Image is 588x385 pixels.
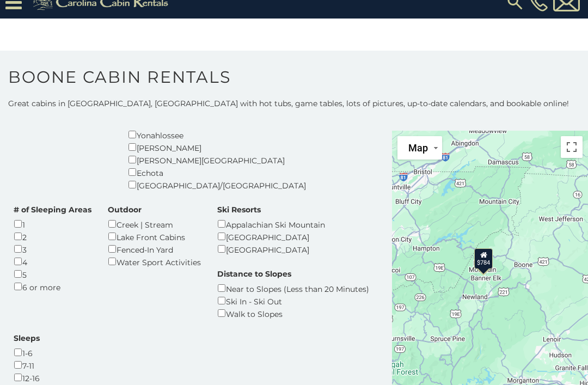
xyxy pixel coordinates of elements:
div: 4 [14,255,91,268]
div: 1-6 [14,346,40,359]
div: [GEOGRAPHIC_DATA] [217,230,325,243]
div: [GEOGRAPHIC_DATA]/[GEOGRAPHIC_DATA] [128,179,306,191]
button: Toggle fullscreen view [561,136,583,158]
div: [PERSON_NAME] [128,141,306,154]
div: Echota [128,166,306,179]
div: [PERSON_NAME][GEOGRAPHIC_DATA] [128,154,306,166]
div: Lake Front Cabins [108,230,201,243]
div: Fenced-In Yard [108,243,201,255]
label: Distance to Slopes [217,268,291,279]
div: Walk to Slopes [217,307,369,320]
label: Ski Resorts [217,204,261,215]
div: Creek | Stream [108,218,201,230]
div: 7-11 [14,359,40,371]
div: 5 [14,268,91,280]
div: [GEOGRAPHIC_DATA] [217,243,325,255]
div: 6 or more [14,280,91,293]
span: Map [408,142,428,154]
div: 2 [14,230,91,243]
label: Outdoor [108,204,142,215]
div: 12-16 [14,371,40,384]
div: Ski In - Ski Out [217,295,369,307]
button: Change map style [397,136,442,160]
label: Sleeps [14,333,40,344]
div: Near to Slopes (Less than 20 Minutes) [217,282,369,295]
div: Yonahlossee [128,129,306,141]
label: # of Sleeping Areas [14,204,91,215]
div: $784 [474,248,493,268]
div: 1 [14,218,91,230]
div: Appalachian Ski Mountain [217,218,325,230]
div: Water Sport Activities [108,255,201,268]
div: 3 [14,243,91,255]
